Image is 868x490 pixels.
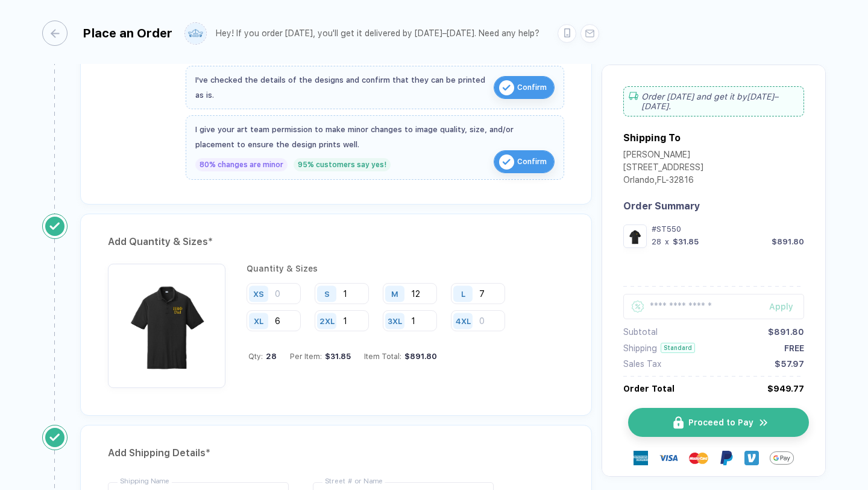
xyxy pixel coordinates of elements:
[770,446,794,470] img: GPay
[517,78,547,97] span: Confirm
[661,343,695,353] div: Standard
[623,384,675,393] div: Order Total
[689,448,708,468] img: master-card
[768,327,804,337] div: $891.80
[253,289,264,298] div: XS
[688,418,753,427] span: Proceed to Pay
[626,227,644,245] img: 1727374413215htzaa_nt_front.png
[401,352,437,361] div: $891.80
[456,316,471,325] div: 4XL
[659,448,678,468] img: visa
[623,327,658,337] div: Subtotal
[195,72,488,103] div: I've checked the details of the designs and confirm that they can be printed as is.
[319,316,335,325] div: 2XL
[623,162,703,175] div: [STREET_ADDRESS]
[499,80,514,95] img: icon
[664,237,670,246] div: x
[247,264,564,273] div: Quantity & Sizes
[216,28,539,39] div: Hey! If you order [DATE], you'll get it delivered by [DATE]–[DATE]. Need any help?
[623,132,681,144] div: Shipping To
[499,154,514,170] img: icon
[623,175,703,188] div: Orlando , FL - 32816
[364,352,437,361] div: Item Total:
[324,289,330,298] div: S
[254,316,263,325] div: XL
[294,158,391,171] div: 95% customers say yes!
[108,232,564,252] div: Add Quantity & Sizes
[623,343,657,353] div: Shipping
[517,152,547,171] span: Confirm
[185,23,206,44] img: user profile
[767,384,804,393] div: $949.77
[758,417,769,428] img: icon
[623,200,804,212] div: Order Summary
[652,237,661,246] div: 28
[108,444,564,463] div: Add Shipping Details
[719,451,734,465] img: Paypal
[322,352,351,361] div: $31.85
[769,302,804,311] div: Apply
[290,352,351,361] div: Per Item:
[775,359,804,369] div: $57.97
[494,76,555,99] button: iconConfirm
[195,122,555,152] div: I give your art team permission to make minor changes to image quality, size, and/or placement to...
[744,451,759,465] img: Venmo
[772,237,804,246] div: $891.80
[114,270,219,375] img: 1727374413215htzaa_nt_front.png
[628,408,809,437] button: iconProceed to Payicon
[391,289,398,298] div: M
[634,451,648,465] img: express
[623,359,661,369] div: Sales Tax
[652,224,804,234] div: #ST550
[248,352,277,361] div: Qty:
[494,150,555,173] button: iconConfirm
[673,416,684,429] img: icon
[673,237,699,246] div: $31.85
[623,150,703,162] div: [PERSON_NAME]
[388,316,402,325] div: 3XL
[754,294,804,319] button: Apply
[461,289,465,298] div: L
[623,86,804,116] div: Order [DATE] and get it by [DATE]–[DATE] .
[784,343,804,353] div: FREE
[195,158,288,171] div: 80% changes are minor
[263,352,277,361] span: 28
[83,26,172,40] div: Place an Order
